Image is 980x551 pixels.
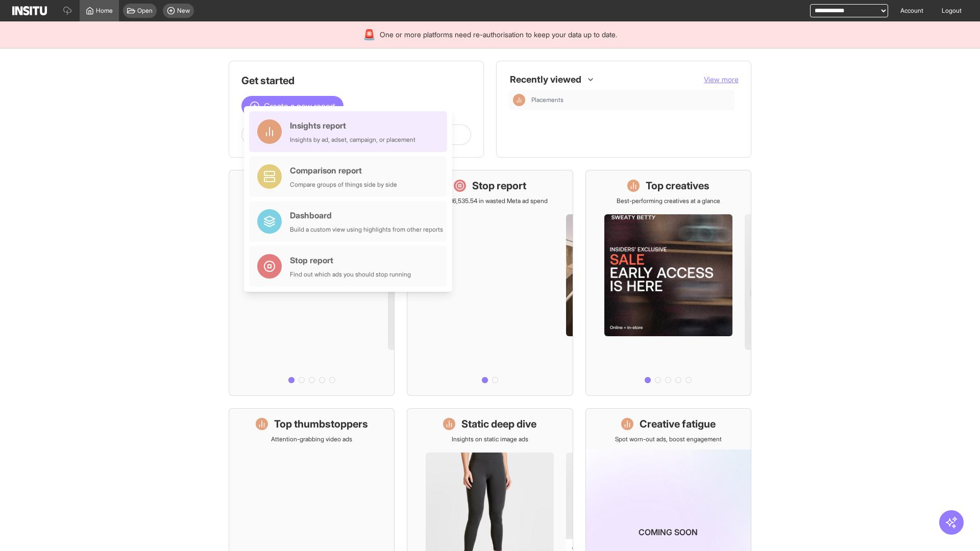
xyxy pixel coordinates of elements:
a: Stop reportSave £16,535.54 in wasted Meta ad spend [407,170,573,396]
a: What's live nowSee all active ads instantly [229,170,395,396]
div: Insights report [290,119,415,132]
p: Insights on static image ads [452,435,528,443]
div: Stop report [290,254,411,266]
span: Home [96,7,113,15]
span: Create a new report [264,100,335,112]
button: Create a new report [241,96,344,116]
div: Compare groups of things side by side [290,181,397,189]
div: Insights by ad, adset, campaign, or placement [290,136,415,144]
h1: Static deep dive [461,417,536,431]
img: Logo [12,6,47,15]
button: View more [704,74,739,85]
h1: Stop report [472,179,526,193]
h1: Top creatives [646,179,709,193]
a: Top creativesBest-performing creatives at a glance [585,170,751,396]
p: Save £16,535.54 in wasted Meta ad spend [432,197,548,205]
span: Placements [531,96,563,104]
div: 🚨 [363,28,376,42]
h1: Get started [241,73,471,88]
h1: Top thumbstoppers [274,417,368,431]
span: View more [704,75,739,84]
div: Build a custom view using highlights from other reports [290,226,443,234]
div: Comparison report [290,164,397,177]
div: Find out which ads you should stop running [290,270,411,279]
span: Placements [531,96,730,104]
div: Insights [513,94,525,106]
div: Dashboard [290,209,443,221]
p: Best-performing creatives at a glance [617,197,720,205]
span: One or more platforms need re-authorisation to keep your data up to date. [380,30,617,40]
span: New [177,7,190,15]
p: Attention-grabbing video ads [271,435,352,443]
span: Open [137,7,153,15]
